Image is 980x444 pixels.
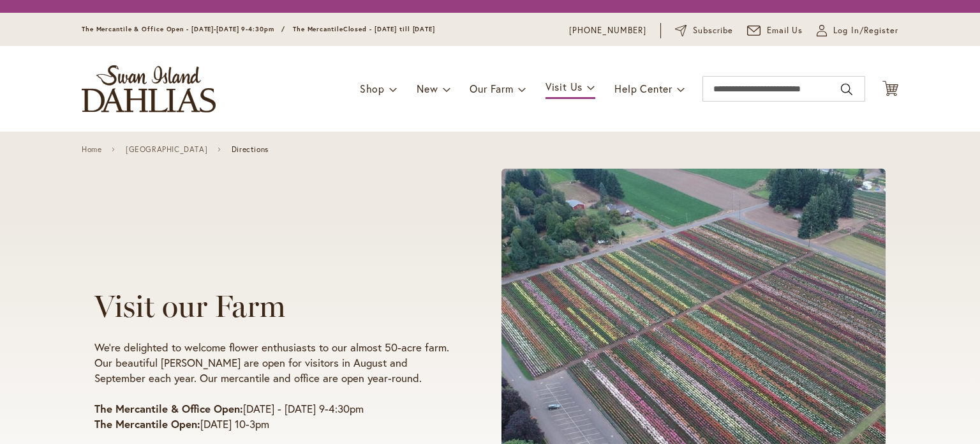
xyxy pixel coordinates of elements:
[417,82,438,95] span: New
[569,24,646,37] a: [PHONE_NUMBER]
[767,24,803,37] span: Email Us
[94,340,453,386] p: We're delighted to welcome flower enthusiasts to our almost 50-acre farm. Our beautiful [PERSON_N...
[82,145,101,154] a: Home
[94,401,243,416] strong: The Mercantile & Office Open:
[841,79,852,100] button: Search
[693,24,733,37] span: Subscribe
[82,65,216,112] a: store logo
[747,24,803,37] a: Email Us
[470,82,513,95] span: Our Farm
[546,80,583,93] span: Visit Us
[126,145,207,154] a: [GEOGRAPHIC_DATA]
[614,82,672,95] span: Help Center
[833,24,898,37] span: Log In/Register
[343,25,435,33] span: Closed - [DATE] till [DATE]
[94,289,453,324] h1: Visit our Farm
[94,417,200,431] strong: The Mercantile Open:
[675,24,733,37] a: Subscribe
[817,24,898,37] a: Log In/Register
[94,401,453,432] p: [DATE] - [DATE] 9-4:30pm [DATE] 10-3pm
[232,145,269,154] span: Directions
[82,25,343,33] span: The Mercantile & Office Open - [DATE]-[DATE] 9-4:30pm / The Mercantile
[360,82,385,95] span: Shop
